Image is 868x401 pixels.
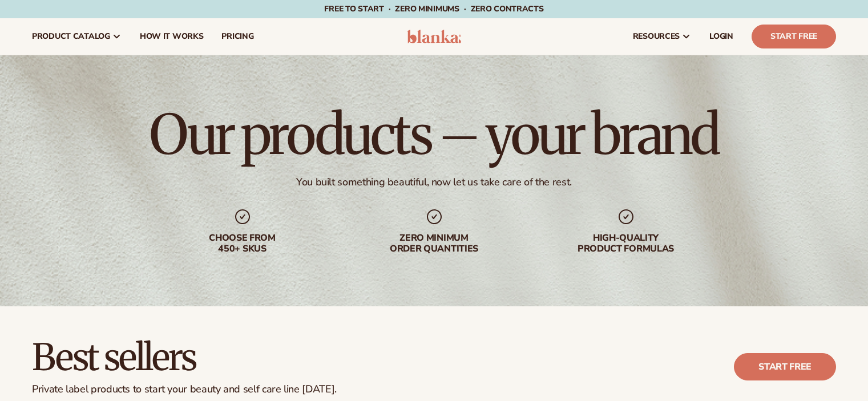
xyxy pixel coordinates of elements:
a: How It Works [131,18,213,55]
a: resources [624,18,700,55]
div: You built something beautiful, now let us take care of the rest. [296,176,572,189]
img: logo [407,30,461,43]
h2: Best sellers [32,338,337,376]
h1: Our products – your brand [150,107,718,162]
a: Start Free [752,25,836,48]
div: Choose from 450+ Skus [169,233,316,254]
div: Zero minimum order quantities [361,233,507,254]
span: How It Works [140,32,204,41]
div: Private label products to start your beauty and self care line [DATE]. [32,383,337,396]
a: LOGIN [700,18,742,55]
div: High-quality product formulas [553,233,699,254]
span: pricing [221,32,253,41]
span: Free to start · ZERO minimums · ZERO contracts [324,3,543,14]
a: pricing [212,18,263,55]
a: product catalog [23,18,131,55]
a: Start free [734,353,836,380]
span: LOGIN [709,32,733,41]
span: product catalog [32,32,110,41]
span: resources [633,32,680,41]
